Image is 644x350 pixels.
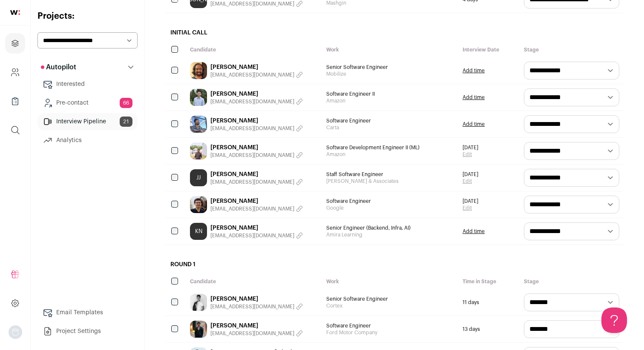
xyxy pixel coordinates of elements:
[210,232,294,239] span: [EMAIL_ADDRESS][DOMAIN_NAME]
[37,59,138,76] button: Autopilot
[37,94,138,111] a: Pre-contact66
[326,117,454,124] span: Software Engineer
[165,23,624,42] h2: Initial Call
[210,330,294,337] span: [EMAIL_ADDRESS][DOMAIN_NAME]
[190,294,207,311] img: 6ecaab26492e059cef8cfef12ed1bbd60b394599436acae37cb932f732b6ae94.jpg
[326,205,454,211] span: Google
[463,228,485,235] a: Add time
[326,225,454,231] span: Senior Engineer (Backend, Infra, AI)
[463,121,485,128] a: Add time
[322,274,458,289] div: Work
[210,98,294,105] span: [EMAIL_ADDRESS][DOMAIN_NAME]
[458,42,520,57] div: Interview Date
[190,62,207,79] img: ab748c82bd89ac357a7ea04b879c05a3475dcbe29972ed90a51ba6ff33d67aa3.jpg
[41,62,76,72] p: Autopilot
[190,89,207,106] img: 51cb9e7f36fbb7a5d61e261b00b522da85d651e538a658872cd28caa53f286ea.jpg
[190,223,207,240] a: KN
[37,113,138,130] a: Interview Pipeline21
[520,274,624,289] div: Stage
[210,205,303,212] button: [EMAIL_ADDRESS][DOMAIN_NAME]
[120,98,132,108] span: 66
[210,295,303,303] a: [PERSON_NAME]
[210,197,303,205] a: [PERSON_NAME]
[210,179,294,185] span: [EMAIL_ADDRESS][DOMAIN_NAME]
[210,0,303,7] button: [EMAIL_ADDRESS][DOMAIN_NAME]
[186,274,322,289] div: Candidate
[210,125,294,132] span: [EMAIL_ADDRESS][DOMAIN_NAME]
[458,274,520,289] div: Time in Stage
[463,178,478,185] a: Edit
[326,231,454,238] span: Amira Learning
[37,323,138,340] a: Project Settings
[463,198,478,205] span: [DATE]
[326,91,454,97] span: Software Engineer II
[190,196,207,213] img: 92814fef85bfcf35086e73461d2b1655b5766f7d9601933ff4b6f49a9479b7d4
[190,169,207,186] a: JJ
[326,124,454,131] span: Carta
[210,143,303,152] a: [PERSON_NAME]
[520,42,624,57] div: Stage
[190,142,207,159] img: 0796b861a1cf63acf85391da8f93cb3896c3340b2cc8875e913161c64d5c6899
[9,325,22,339] button: Open dropdown
[210,71,303,78] button: [EMAIL_ADDRESS][DOMAIN_NAME]
[210,125,303,132] button: [EMAIL_ADDRESS][DOMAIN_NAME]
[210,98,303,105] button: [EMAIL_ADDRESS][DOMAIN_NAME]
[458,316,520,342] div: 13 days
[210,179,303,185] button: [EMAIL_ADDRESS][DOMAIN_NAME]
[37,10,138,22] h2: Projects:
[326,71,454,77] span: Mobilize
[326,296,454,302] span: Senior Software Engineer
[9,325,22,339] img: nopic.png
[463,144,478,151] span: [DATE]
[190,116,207,133] img: cbf7ace8a23fa7ca7bba659f32d919e9d343e6d3407728ee04eb028765ee5d74.jpg
[326,97,454,104] span: Amazon
[210,303,294,310] span: [EMAIL_ADDRESS][DOMAIN_NAME]
[120,117,132,127] span: 21
[210,303,303,310] button: [EMAIL_ADDRESS][DOMAIN_NAME]
[463,67,485,74] a: Add time
[326,171,454,178] span: Staff Software Engineer
[210,224,303,232] a: [PERSON_NAME]
[210,152,294,159] span: [EMAIL_ADDRESS][DOMAIN_NAME]
[37,304,138,321] a: Email Templates
[186,42,322,57] div: Candidate
[210,232,303,239] button: [EMAIL_ADDRESS][DOMAIN_NAME]
[463,205,478,211] a: Edit
[5,91,25,111] a: Company Lists
[5,62,25,83] a: Company and ATS Settings
[326,322,454,329] span: Software Engineer
[210,322,303,330] a: [PERSON_NAME]
[326,151,454,158] span: Amazon
[463,151,478,158] a: Edit
[326,144,454,151] span: Software Development Engineer II (ML)
[210,330,303,337] button: [EMAIL_ADDRESS][DOMAIN_NAME]
[210,63,303,71] a: [PERSON_NAME]
[210,170,303,179] a: [PERSON_NAME]
[601,307,627,333] iframe: Help Scout Beacon - Open
[458,289,520,316] div: 11 days
[210,117,303,125] a: [PERSON_NAME]
[463,94,485,101] a: Add time
[326,329,454,336] span: Ford Motor Company
[463,171,478,178] span: [DATE]
[10,10,20,15] img: wellfound-shorthand-0d5821cbd27db2630d0214b213865d53afaa358527fdda9d0ea32b1df1b89c2c.svg
[190,321,207,338] img: b7add8d82040725db78e1e712a60dc56e65280a86ac1ae97ee0c6df1bced71a9.jpg
[210,152,303,159] button: [EMAIL_ADDRESS][DOMAIN_NAME]
[5,33,25,54] a: Projects
[210,0,294,7] span: [EMAIL_ADDRESS][DOMAIN_NAME]
[210,90,303,98] a: [PERSON_NAME]
[210,71,294,78] span: [EMAIL_ADDRESS][DOMAIN_NAME]
[37,76,138,93] a: Interested
[322,42,458,57] div: Work
[326,302,454,309] span: Cortex
[326,64,454,71] span: Senior Software Engineer
[37,132,138,149] a: Analytics
[210,205,294,212] span: [EMAIL_ADDRESS][DOMAIN_NAME]
[326,198,454,205] span: Software Engineer
[165,255,624,274] h2: Round 1
[326,178,454,185] span: [PERSON_NAME] & Associates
